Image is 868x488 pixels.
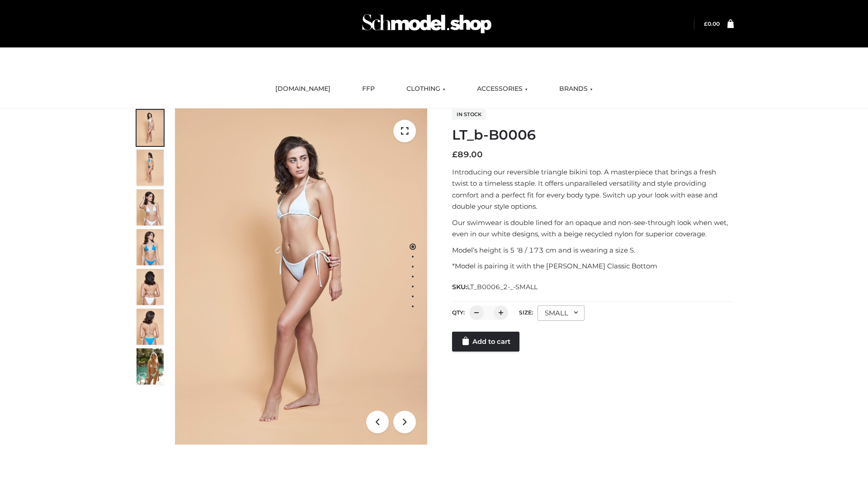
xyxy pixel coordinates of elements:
p: Introducing our reversible triangle bikini top. A masterpiece that brings a fresh twist to a time... [452,166,734,212]
span: LT_B0006_2-_-SMALL [467,283,538,291]
a: £0.00 [704,20,720,27]
p: Model’s height is 5 ‘8 / 173 cm and is wearing a size S. [452,244,734,256]
span: £ [704,20,708,27]
span: SKU: [452,282,538,292]
label: Size: [519,309,533,316]
a: FFP [355,79,382,99]
span: In stock [452,109,486,120]
img: Schmodel Admin 964 [359,6,495,42]
span: £ [452,150,458,160]
img: ArielClassicBikiniTop_CloudNine_AzureSky_OW114ECO_1 [175,108,427,445]
a: BRANDS [552,79,599,99]
img: ArielClassicBikiniTop_CloudNine_AzureSky_OW114ECO_1-scaled.jpg [137,110,164,146]
label: QTY: [452,309,465,316]
bdi: 0.00 [704,20,720,27]
img: ArielClassicBikiniTop_CloudNine_AzureSky_OW114ECO_8-scaled.jpg [137,309,164,345]
a: ACCESSORIES [470,79,534,99]
a: [DOMAIN_NAME] [269,79,337,99]
div: SMALL [538,305,585,321]
p: *Model is pairing it with the [PERSON_NAME] Classic Bottom [452,260,734,272]
img: ArielClassicBikiniTop_CloudNine_AzureSky_OW114ECO_2-scaled.jpg [137,150,164,186]
a: CLOTHING [400,79,452,99]
img: ArielClassicBikiniTop_CloudNine_AzureSky_OW114ECO_4-scaled.jpg [137,229,164,265]
img: Arieltop_CloudNine_AzureSky2.jpg [137,348,164,385]
bdi: 89.00 [452,150,483,160]
img: ArielClassicBikiniTop_CloudNine_AzureSky_OW114ECO_3-scaled.jpg [137,189,164,225]
img: ArielClassicBikiniTop_CloudNine_AzureSky_OW114ECO_7-scaled.jpg [137,269,164,305]
p: Our swimwear is double lined for an opaque and non-see-through look when wet, even in our white d... [452,217,734,240]
a: Add to cart [452,332,519,352]
h1: LT_b-B0006 [452,127,734,143]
